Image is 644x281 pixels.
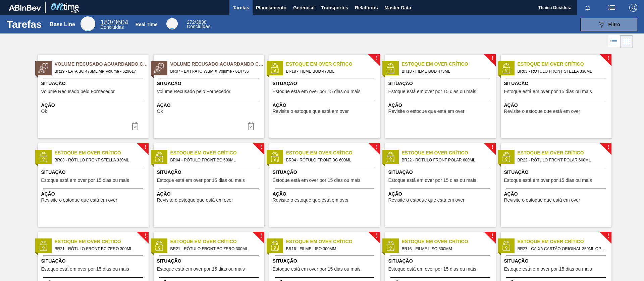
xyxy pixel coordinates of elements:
[577,3,598,12] button: Notificações
[157,267,245,272] span: Estoque está em over por 15 dias ou mais
[286,61,380,68] span: Estoque em Over Crítico
[273,89,361,94] span: Estoque está em over por 15 dias ou mais
[41,267,129,272] span: Estoque está em over por 15 dias ou mais
[55,238,149,245] span: Estoque em Over Crítico
[170,245,259,253] span: BR21 - RÓTULO FRONT BC ZERO 300ML
[256,4,286,12] span: Planejamento
[273,178,361,183] span: Estoque está em over por 15 dias ou mais
[504,178,592,183] span: Estoque está em over por 15 dias ou mais
[157,80,263,87] span: Situação
[518,68,606,75] span: BR03 - RÓTULO FRONT STELLA 330ML
[55,156,143,164] span: BR03 - RÓTULO FRONT STELLA 330ML
[376,233,378,238] span: !
[608,4,616,12] img: userActions
[233,4,249,12] span: Tarefas
[620,35,633,48] div: Visão em Cards
[41,109,47,114] span: Ok
[273,80,378,87] span: Situação
[518,149,611,156] span: Estoque em Over Crítico
[157,191,263,198] span: Ação
[504,267,592,272] span: Estoque está em over por 15 dias ou mais
[608,35,620,48] div: Visão em Lista
[491,233,493,238] span: !
[402,68,490,75] span: BR18 - FILME BUD 473ML
[41,178,129,183] span: Estoque está em over por 15 dias ou mais
[100,19,128,29] div: Base Line
[491,145,493,150] span: !
[518,238,611,245] span: Estoque em Over Crítico
[388,80,494,87] span: Situação
[376,145,378,150] span: !
[166,18,178,29] div: Real Time
[157,258,263,265] span: Situação
[504,169,610,176] span: Situação
[385,152,395,162] img: status
[243,120,259,133] div: Completar tarefa: 30375226
[402,156,490,164] span: BR22 - RÓTULO FRONT POLAR 600ML
[50,21,75,27] div: Base Line
[286,68,375,75] span: BR18 - FILME BUD 473ML
[157,102,263,109] span: Ação
[321,4,348,12] span: Transportes
[157,169,263,176] span: Situação
[154,63,164,73] img: status
[388,198,465,203] span: Revisite o estoque que está em over
[100,18,111,26] span: 183
[384,4,411,12] span: Master Data
[286,238,380,245] span: Estoque em Over Crítico
[273,191,378,198] span: Ação
[388,89,476,94] span: Estoque está em over por 15 dias ou mais
[170,68,259,75] span: BR07 - EXTRATO WBMIX Volume - 614735
[187,19,195,25] span: 272
[402,149,496,156] span: Estoque em Over Crítico
[154,241,164,251] img: status
[55,149,149,156] span: Estoque em Over Crítico
[388,109,465,114] span: Revisite o estoque que está em over
[55,68,143,75] span: BR19 - LATA BC 473ML MP Volume - 629617
[273,258,378,265] span: Situação
[376,56,378,61] span: !
[131,122,139,130] img: icon-task-complete
[385,63,395,73] img: status
[157,89,230,94] span: Volume Recusado pelo Fornecedor
[273,109,349,114] span: Revisite o estoque que está em over
[7,20,42,28] h1: Tarefas
[80,16,95,31] div: Base Line
[273,267,361,272] span: Estoque está em over por 15 dias ou mais
[402,245,490,253] span: BR16 - FILME LISO 300MM
[355,4,378,12] span: Relatórios
[273,169,378,176] span: Situação
[38,152,48,162] img: status
[388,178,476,183] span: Estoque está em over por 15 dias ou mais
[504,89,592,94] span: Estoque está em over por 15 dias ou mais
[144,145,146,150] span: !
[144,233,146,238] span: !
[270,241,280,251] img: status
[170,61,264,68] span: Volume Recusado Aguardando Ciência
[41,191,147,198] span: Ação
[629,4,637,12] img: Logout
[41,198,117,203] span: Revisite o estoque que está em over
[187,20,210,29] div: Real Time
[38,241,48,251] img: status
[388,169,494,176] span: Situação
[504,80,610,87] span: Situação
[580,18,637,31] button: Filtro
[41,80,147,87] span: Situação
[41,169,147,176] span: Situação
[157,198,233,203] span: Revisite o estoque que está em over
[402,61,496,68] span: Estoque em Over Crítico
[607,145,609,150] span: !
[273,102,378,109] span: Ação
[388,267,476,272] span: Estoque está em over por 15 dias ou mais
[608,22,620,27] span: Filtro
[100,24,124,30] span: Concluídas
[187,24,210,29] span: Concluídas
[270,63,280,73] img: status
[260,145,262,150] span: !
[127,120,143,133] div: Completar tarefa: 30375225
[41,102,147,109] span: Ação
[170,156,259,164] span: BR04 - RÓTULO FRONT BC 600ML
[501,152,511,162] img: status
[247,122,255,130] img: icon-task-complete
